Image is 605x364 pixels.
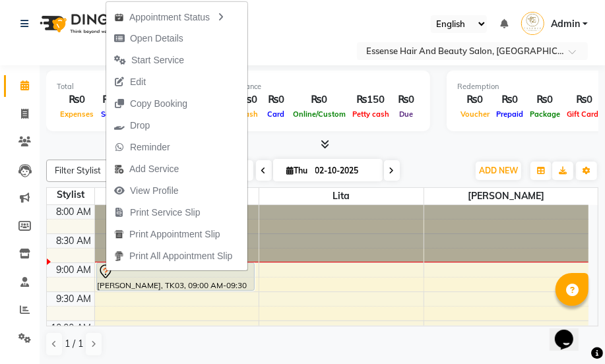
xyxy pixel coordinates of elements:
[114,13,124,22] img: apt_status.png
[521,12,544,35] img: Admin
[131,53,184,67] span: Start Service
[493,92,526,107] div: ₨0
[98,109,123,119] span: Sales
[106,5,247,28] div: Appointment Status
[236,92,263,107] div: ₨0
[57,92,97,107] div: ₨0
[54,234,94,248] div: 8:30 AM
[311,161,377,181] input: 2025-10-02
[129,162,179,176] span: Add Service
[476,162,521,180] button: ADD NEW
[220,160,253,181] span: Today
[349,109,393,119] span: Petty cash
[457,109,493,119] span: Voucher
[47,188,94,202] div: Stylist
[290,92,349,107] div: ₨0
[114,164,124,174] img: add-service.png
[130,184,179,198] span: View Profile
[263,92,290,107] div: ₨0
[49,321,94,335] div: 10:00 AM
[65,337,83,351] span: 1 / 1
[57,81,198,92] div: Total
[551,17,580,31] span: Admin
[54,263,94,277] div: 9:00 AM
[95,188,259,204] span: [PERSON_NAME]
[284,166,311,175] span: Thu
[265,109,288,119] span: Card
[550,311,592,351] iframe: chat widget
[457,92,493,107] div: ₨0
[114,251,124,261] img: printall.png
[259,188,424,204] span: Lita
[236,81,420,92] div: Finance
[130,97,187,111] span: Copy Booking
[424,188,589,204] span: [PERSON_NAME]
[114,229,124,239] img: printapt.png
[97,92,124,107] div: ₨0
[130,140,170,154] span: Reminder
[129,228,220,241] span: Print Appointment Slip
[97,263,254,290] div: [PERSON_NAME], TK03, 09:00 AM-09:30 AM, Men & Kid Cut
[396,109,416,119] span: Due
[237,109,262,119] span: Cash
[479,166,518,175] span: ADD NEW
[349,92,393,107] div: ₨150
[55,165,101,175] span: Filter Stylist
[290,109,349,119] span: Online/Custom
[130,75,146,89] span: Edit
[54,292,94,306] div: 9:30 AM
[57,109,97,119] span: Expenses
[493,109,526,119] span: Prepaid
[526,109,563,119] span: Package
[54,205,94,219] div: 8:00 AM
[393,92,420,107] div: ₨0
[130,119,150,133] span: Drop
[130,206,201,220] span: Print Service Slip
[130,32,183,45] span: Open Details
[129,249,232,263] span: Print All Appointment Slip
[34,5,124,42] img: logo
[526,92,563,107] div: ₨0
